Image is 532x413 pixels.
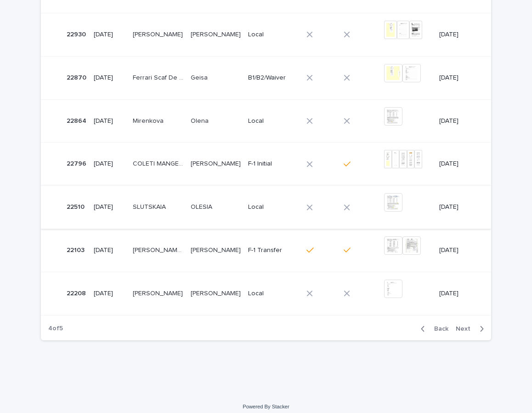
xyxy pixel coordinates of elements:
tr: 2287022870 [DATE]Ferrari Scaf De MolonFerrari Scaf De Molon GeisaGeisa B1/B2/Waiver[DATE] [41,56,491,99]
p: 22103 [67,245,86,254]
p: B1/B2/Waiver [248,74,299,82]
span: Back [429,326,448,332]
tr: 2251022510 [DATE]SLUTSKAIASLUTSKAIA OLESIAOLESIA Local[DATE] [41,186,491,229]
span: Next [456,326,476,332]
p: COLETI MANGERONA [133,158,185,168]
p: F-1 Transfer [248,247,299,254]
p: [PERSON_NAME] [191,29,243,39]
p: GOMES DE OLIVEIRA [133,245,185,254]
p: 22870 [67,72,88,82]
p: Local [248,290,299,298]
p: [PERSON_NAME] [191,245,243,254]
button: Next [452,325,491,333]
p: [DATE] [94,203,125,211]
tr: 2279622796 [DATE]COLETI MANGERONACOLETI MANGERONA [PERSON_NAME][PERSON_NAME] F-1 Initial[DATE] [41,143,491,186]
p: [DATE] [94,290,125,298]
p: [DATE] [439,290,476,298]
button: Back [413,325,452,333]
tr: 2210322103 [DATE][PERSON_NAME] [PERSON_NAME][PERSON_NAME] [PERSON_NAME] [PERSON_NAME][PERSON_NAME... [41,229,491,272]
p: 22864 [67,115,88,125]
p: Ferrari Scaf De Molon [133,72,185,82]
p: F-1 Initial [248,160,299,168]
a: Powered By Stacker [243,404,289,409]
p: [DATE] [439,74,476,82]
p: [DATE] [439,203,476,211]
p: [DATE] [94,117,125,125]
p: [PERSON_NAME] [133,288,185,298]
tr: 2220822208 [DATE][PERSON_NAME][PERSON_NAME] [PERSON_NAME][PERSON_NAME] Local[DATE] [41,272,491,315]
p: SLUTSKAIA [133,201,168,211]
p: OLESIA [191,201,214,211]
p: Geisa [191,72,209,82]
p: Local [248,31,299,39]
p: 4 of 5 [41,317,70,340]
p: [PERSON_NAME] [191,158,243,168]
p: [DATE] [94,31,125,39]
p: Local [248,117,299,125]
p: [PERSON_NAME] [191,288,243,298]
p: [DATE] [439,160,476,168]
p: 22930 [67,29,88,39]
p: Local [248,203,299,211]
tr: 2286422864 [DATE]MirenkovaMirenkova OlenaOlena Local[DATE] [41,99,491,143]
p: 22510 [67,201,86,211]
p: [DATE] [94,74,125,82]
p: 22208 [67,288,88,298]
p: [DATE] [439,31,476,39]
tr: 2293022930 [DATE][PERSON_NAME][PERSON_NAME] [PERSON_NAME][PERSON_NAME] Local[DATE] [41,13,491,56]
p: [PERSON_NAME] [133,29,185,39]
p: [DATE] [439,117,476,125]
p: [DATE] [94,247,125,254]
p: Olena [191,115,210,125]
p: [DATE] [439,247,476,254]
p: Mirenkova [133,115,165,125]
p: 22796 [67,158,88,168]
p: [DATE] [94,160,125,168]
